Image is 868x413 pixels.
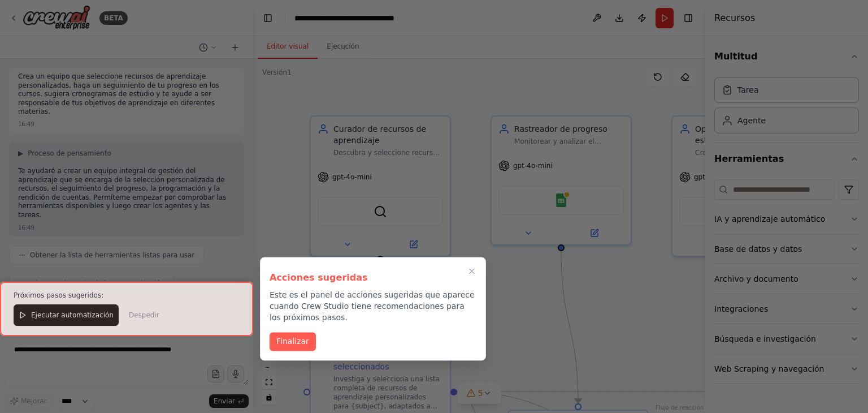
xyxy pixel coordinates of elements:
font: Este es el panel de acciones sugeridas que aparece cuando Crew Studio tiene recomendaciones para ... [270,290,475,322]
button: Cerrar el tutorial [465,264,479,278]
button: Ocultar la barra lateral izquierda [260,10,276,26]
button: Finalizar [270,332,316,351]
font: Finalizar [276,337,309,346]
font: Acciones sugeridas [270,272,368,283]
